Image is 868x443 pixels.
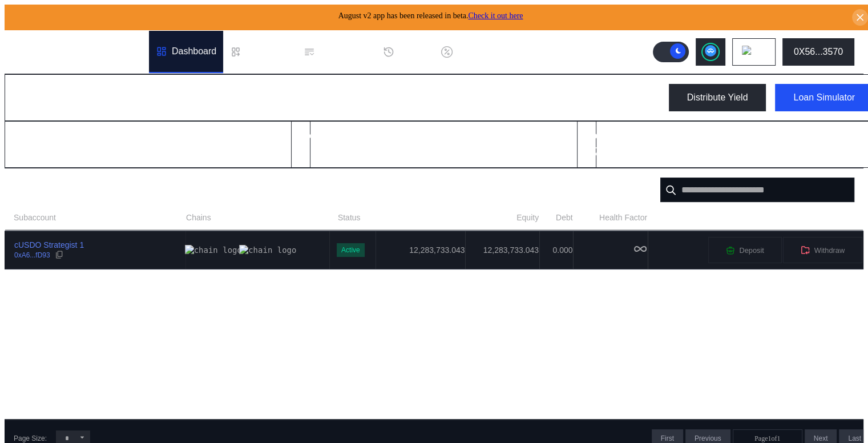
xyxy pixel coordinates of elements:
[848,434,861,442] span: Last
[14,434,47,442] div: Page Size:
[14,87,119,108] div: My Dashboard
[14,144,111,158] div: 12,283,733.043
[301,131,345,141] h2: Total Debt
[782,236,863,264] button: Withdraw
[695,434,721,442] span: Previous
[587,131,638,141] h2: Total Equity
[14,183,80,196] div: Subaccounts
[312,144,336,158] div: USD
[669,84,766,111] button: Distribute Yield
[223,31,297,73] a: Loan Book
[457,47,526,57] div: Discount Factors
[599,212,647,224] span: Health Factor
[587,144,683,158] div: 12,283,733.043
[149,31,223,73] a: Dashboard
[376,231,466,269] td: 12,283,733.043
[814,246,845,255] span: Withdraw
[185,245,242,255] img: chain logo
[14,212,56,224] span: Subaccount
[297,31,376,73] a: Permissions
[754,434,780,443] span: Page 1 of 1
[739,246,764,255] span: Deposit
[246,47,290,57] div: Loan Book
[732,38,776,66] button: chain logo
[338,11,523,20] span: August v2 app has been released in beta.
[688,144,712,158] div: USD
[782,38,854,66] button: 0X56...3570
[338,212,361,224] span: Status
[468,11,523,20] a: Check it out here
[115,144,139,158] div: USD
[814,434,828,442] span: Next
[687,92,748,103] div: Distribute Yield
[186,212,211,224] span: Chains
[239,245,296,255] img: chain logo
[742,46,754,58] img: chain logo
[14,240,84,250] div: cUSDO Strategist 1
[556,212,573,224] span: Debt
[172,46,216,57] div: Dashboard
[14,131,73,141] h2: Total Balance
[301,144,308,158] div: 0
[539,231,573,269] td: 0.000
[341,246,360,254] div: Active
[516,212,539,224] span: Equity
[14,251,50,259] div: 0xA6...fD93
[320,47,369,57] div: Permissions
[793,92,855,103] div: Loan Simulator
[399,47,427,57] div: History
[376,31,434,73] a: History
[405,212,465,224] span: Account Balance
[708,236,782,264] button: Deposit
[661,434,674,442] span: First
[794,47,843,57] div: 0X56...3570
[465,231,539,269] td: 12,283,733.043
[434,31,532,73] a: Discount Factors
